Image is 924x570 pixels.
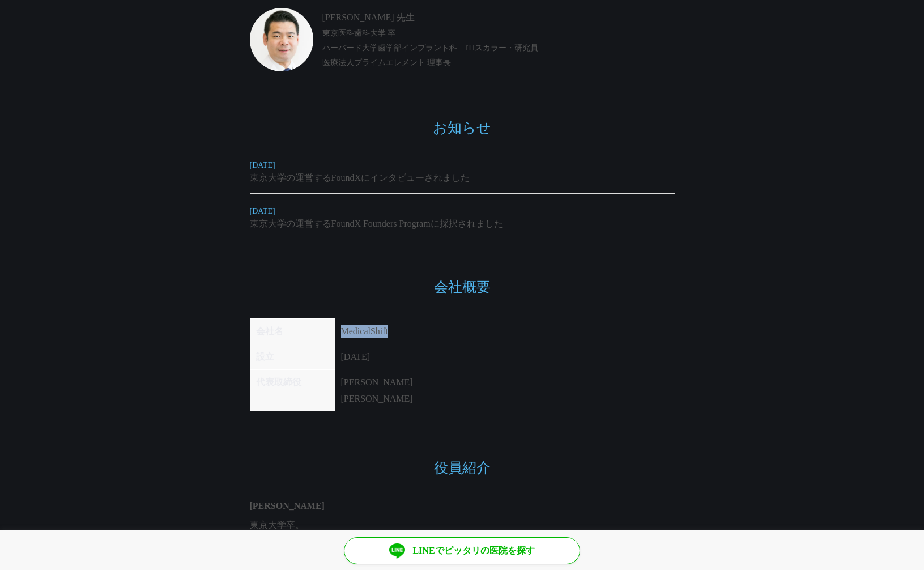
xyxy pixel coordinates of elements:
h2: 役員紹介 [250,443,675,477]
p: [PERSON_NAME] 先生 [322,11,675,24]
p: [PERSON_NAME] [341,392,413,406]
th: 設立 [250,344,335,370]
p: [DATE] [250,205,675,217]
p: 医療法人プライムエレメント 理事長 [322,57,675,69]
p: [PERSON_NAME] [341,376,413,389]
td: [DATE] [335,344,419,370]
p: 東京大学卒。 [250,518,675,532]
p: [DATE] [250,159,675,171]
th: 代表取締役 [250,370,335,411]
p: 東京医科歯科大学 卒 [322,27,675,39]
img: 歯科医師_大石先生 [250,8,313,71]
h2: お知らせ [250,103,675,137]
p: [PERSON_NAME] [250,499,675,513]
h2: 会社概要 [250,262,675,296]
td: MedicalShift [335,319,419,344]
a: LINEでピッタリの医院を探す [344,537,580,564]
p: ハーバード大学歯学部インプラント科 ITIスカラー・研究員 [322,42,675,54]
th: 会社名 [250,319,335,344]
p: 東京大学の運営するFoundXにインタビューされました [250,171,675,185]
p: 東京大学の運営するFoundX Founders Programに採択されました [250,217,675,231]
